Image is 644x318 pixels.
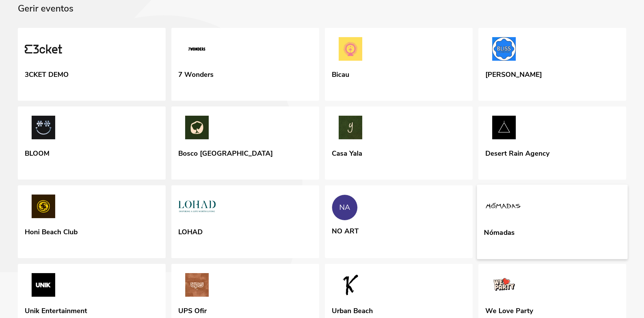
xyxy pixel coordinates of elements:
img: Honi Beach Club [25,195,62,220]
img: Bicau [332,37,369,63]
div: 7 Wonders [178,68,214,79]
img: UPS Ofir [178,273,216,299]
a: Nómadas Nómadas [477,184,628,259]
img: Nómadas [484,194,522,220]
img: BLOOM [25,116,62,142]
img: BLISS Vilamoura [485,37,523,63]
div: Unik Entertainment [25,305,87,315]
img: Urban Beach [332,273,369,299]
img: We Love Party [485,273,523,299]
div: Desert Rain Agency [485,147,550,158]
div: UPS Ofir [178,305,207,315]
img: Casa Yala [332,116,369,142]
div: Bicau [332,68,349,79]
div: 3CKET DEMO [25,68,69,79]
a: 3CKET DEMO 3CKET DEMO [18,28,166,101]
img: Desert Rain Agency [485,116,523,142]
div: Nómadas [484,226,515,237]
a: Casa Yala Casa Yala [325,106,473,180]
div: Casa Yala [332,147,362,158]
img: LOHAD [178,195,216,220]
div: We Love Party [485,305,533,315]
img: 7 Wonders [178,37,216,63]
a: Honi Beach Club Honi Beach Club [18,185,166,258]
a: LOHAD LOHAD [171,185,319,258]
div: Gerir eventos [18,3,626,28]
div: Urban Beach [332,305,373,315]
div: NA [339,203,350,212]
img: Unik Entertainment [25,273,62,299]
div: BLOOM [25,147,49,158]
a: Bosco Porto Bosco [GEOGRAPHIC_DATA] [171,106,319,180]
a: Desert Rain Agency Desert Rain Agency [478,106,626,180]
a: BLOOM BLOOM [18,106,166,180]
div: Honi Beach Club [25,226,78,236]
a: 7 Wonders 7 Wonders [171,28,319,101]
img: Bosco Porto [178,116,216,142]
div: [PERSON_NAME] [485,68,542,79]
a: NA NO ART [325,185,473,257]
a: Bicau Bicau [325,28,473,101]
a: BLISS Vilamoura [PERSON_NAME] [478,28,626,101]
div: Bosco [GEOGRAPHIC_DATA] [178,147,273,158]
img: 3CKET DEMO [25,37,62,63]
div: NO ART [332,225,359,235]
div: LOHAD [178,226,203,236]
